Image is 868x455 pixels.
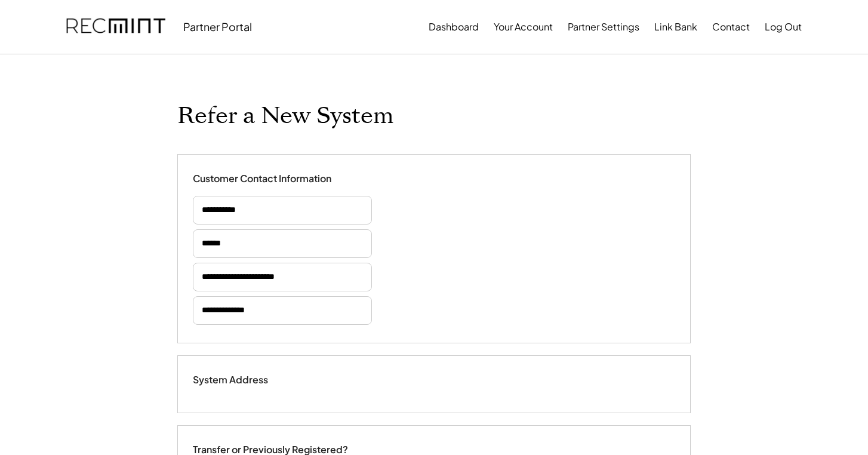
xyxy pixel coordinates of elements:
[568,15,639,39] button: Partner Settings
[765,15,802,39] button: Log Out
[193,173,331,185] div: Customer Contact Information
[654,15,697,39] button: Link Bank
[183,20,252,33] div: Partner Portal
[429,15,479,39] button: Dashboard
[177,102,393,130] h1: Refer a New System
[712,15,750,39] button: Contact
[193,374,312,386] div: System Address
[66,7,165,47] img: recmint-logotype%403x.png
[494,15,553,39] button: Your Account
